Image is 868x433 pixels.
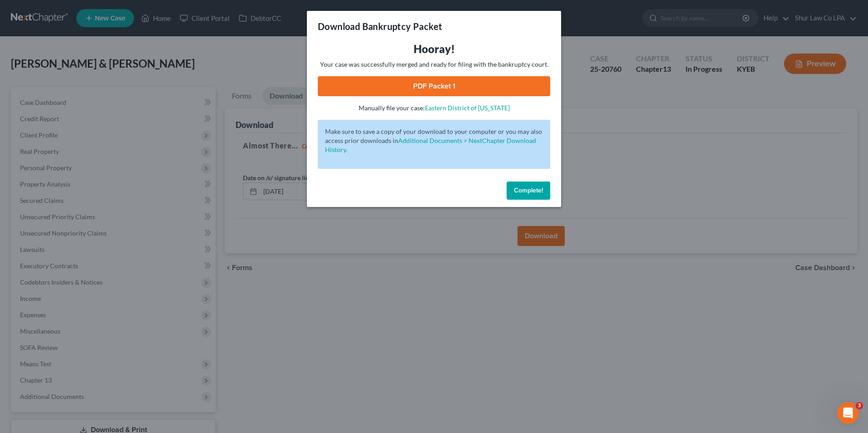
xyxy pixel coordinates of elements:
button: Complete! [507,182,550,200]
p: Your case was successfully merged and ready for filing with the bankruptcy court. [318,60,550,69]
span: 3 [856,402,863,409]
h3: Download Bankruptcy Packet [318,20,442,33]
a: Additional Documents > NextChapter Download History. [325,137,536,153]
span: Complete! [514,187,543,194]
h3: Hooray! [318,42,550,56]
a: Eastern District of [US_STATE] [425,104,510,112]
p: Make sure to save a copy of your download to your computer or you may also access prior downloads in [325,127,543,154]
p: Manually file your case: [318,103,550,113]
iframe: Intercom live chat [837,402,859,424]
a: PDF Packet 1 [318,76,550,96]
